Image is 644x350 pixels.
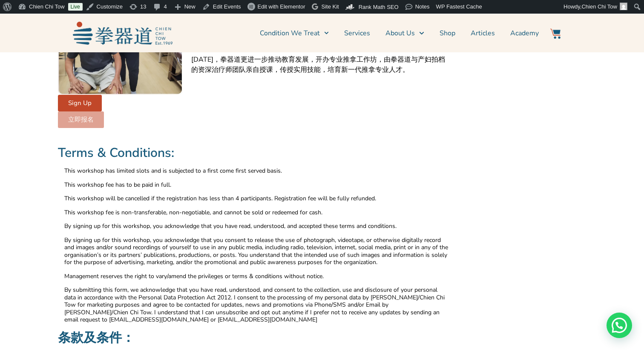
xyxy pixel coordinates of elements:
[344,23,370,44] a: Services
[64,273,324,280] span: Management reserves the right to vary/amend the privileges or terms & conditions without notice.
[68,117,94,123] span: 立即报名
[58,111,104,128] a: 立即报名
[58,95,102,111] a: Sign Up
[64,195,376,202] span: This workshop will be cancelled if the registration has less than 4 participants. Registration fe...
[191,54,450,75] span: [DATE]，拳器道更进一步推动教育发展，开办专业推拿工作坊，由拳器道与产妇拍档的资深治疗师团队亲自授课，传授实用技能，培育新一代推拿专业人才。
[68,3,83,11] a: Live
[68,100,92,106] span: Sign Up
[58,330,450,346] h2: 条款及条件：
[64,286,450,324] span: By submitting this form, we acknowledge that you have read, understood, and consent to the collec...
[581,3,617,10] span: Chien Chi Tow
[177,23,539,44] nav: Menu
[258,3,305,10] span: Edit with Elementor
[64,181,171,189] span: This workshop fee has to be paid in full.
[510,23,539,44] a: Academy
[385,23,424,44] a: About Us
[260,23,329,44] a: Condition We Treat
[64,167,282,175] span: This workshop has limited slots and is subjected to a first come first served basis.
[359,4,399,10] span: Rank Math SEO
[471,23,495,44] a: Articles
[440,23,455,44] a: Shop
[64,209,322,216] span: This workshop fee is non-transferable, non-negotiable, and cannot be sold or redeemed for cash.
[64,236,450,266] span: By signing up for this workshop, you acknowledge that you consent to release the use of photograp...
[58,145,450,161] h2: Terms & Conditions:
[64,222,397,230] span: By signing up for this workshop, you acknowledge that you have read, understood, and accepted the...
[322,3,339,10] span: Site Kit
[550,28,561,39] img: Website Icon-03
